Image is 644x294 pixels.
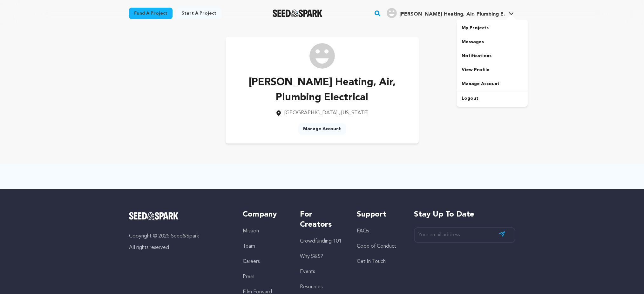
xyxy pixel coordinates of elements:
[457,91,528,105] a: Logout
[273,10,322,17] img: Seed&Spark Logo Dark Mode
[414,210,515,220] h5: Stay up to date
[129,212,179,220] img: Seed&Spark Logo
[300,210,344,230] h5: For Creators
[385,7,515,20] span: Brown's Heating, Air, Plumbing E.'s Profile
[273,10,322,17] a: Seed&Spark Homepage
[357,259,386,264] a: Get In Touch
[300,254,323,259] a: Why S&S?
[387,8,505,18] div: Brown's Heating, Air, Plumbing E.'s Profile
[243,244,255,249] a: Team
[357,244,396,249] a: Code of Conduct
[298,123,346,135] a: Manage Account
[457,49,528,63] a: Notifications
[129,8,173,19] a: Fund a project
[387,8,397,18] img: user.png
[236,75,409,105] p: [PERSON_NAME] Heating, Air, Plumbing Electrical
[243,229,259,234] a: Mission
[300,269,315,274] a: Events
[457,77,528,91] a: Manage Account
[243,259,260,264] a: Careers
[129,244,230,251] p: All rights reserved
[309,43,335,69] img: /img/default-images/user/medium/user.png image
[457,21,528,35] a: My Projects
[129,212,230,220] a: Seed&Spark Homepage
[399,12,505,17] span: [PERSON_NAME] Heating, Air, Plumbing E.
[357,229,369,234] a: FAQs
[243,210,287,220] h5: Company
[385,7,515,18] a: Brown's Heating, Air, Plumbing E.'s Profile
[357,210,401,220] h5: Support
[300,284,322,290] a: Resources
[129,232,230,240] p: Copyright © 2025 Seed&Spark
[176,8,221,19] a: Start a project
[284,110,337,116] span: [GEOGRAPHIC_DATA]
[457,35,528,49] a: Messages
[243,274,254,279] a: Press
[414,227,515,243] input: Your email address
[339,110,369,116] span: , [US_STATE]
[457,63,528,77] a: View Profile
[300,239,342,244] a: Crowdfunding 101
